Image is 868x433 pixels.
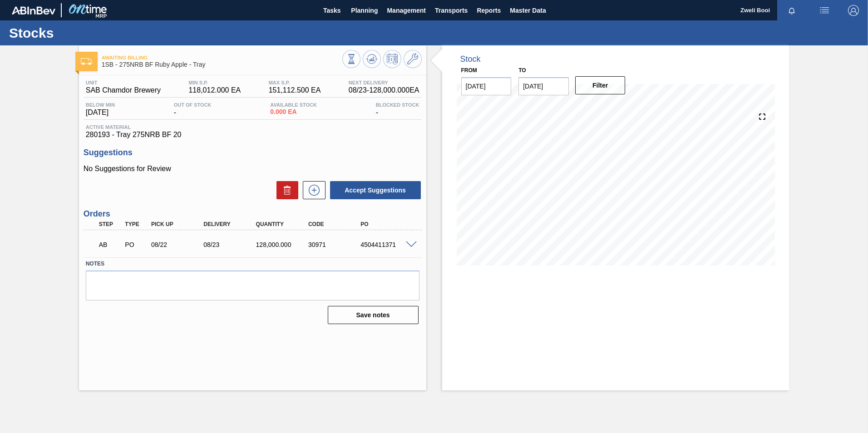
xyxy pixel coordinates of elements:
[306,221,365,227] div: Code
[777,4,806,17] button: Notifications
[330,181,421,199] button: Accept Suggestions
[298,181,325,199] div: New suggestion
[374,102,422,117] div: -
[461,77,512,95] input: mm/dd/yyyy
[575,76,626,94] button: Filter
[363,50,381,68] button: Update Chart
[358,241,417,248] div: 4504411371
[97,221,124,227] div: Step
[254,221,312,227] div: Quantity
[172,102,214,117] div: -
[97,235,124,255] div: Awaiting Billing
[149,241,207,248] div: 08/22/2025
[322,5,342,16] span: Tasks
[387,5,426,16] span: Management
[102,61,342,68] span: 1SB - 275NRB BF Ruby Apple - Tray
[510,5,546,16] span: Master Data
[270,102,317,108] span: Available Stock
[188,86,241,94] span: 118,012.000 EA
[328,306,419,324] button: Save notes
[84,209,422,219] h3: Orders
[12,6,55,15] img: TNhmsLtSVTkK8tSr43FrP2fwEKptu5GPRR3wAAAABJRU5ErkJggg==
[848,5,859,16] img: Logout
[270,108,317,115] span: 0.000 EA
[84,165,422,173] p: No Suggestions for Review
[358,221,417,227] div: PO
[201,221,260,227] div: Delivery
[188,80,241,85] span: MIN S.P.
[99,241,122,248] p: AB
[84,148,422,157] h3: Suggestions
[254,241,312,248] div: 128,000.000
[174,102,212,108] span: Out Of Stock
[342,50,360,68] button: Stocks Overview
[477,5,501,16] span: Reports
[81,58,92,65] img: Ícone
[306,241,365,248] div: 30971
[201,241,260,248] div: 08/23/2025
[272,181,298,199] div: Delete Suggestions
[404,50,422,68] button: Go to Master Data / General
[86,257,419,271] label: Notes
[86,131,419,139] span: 280193 - Tray 275NRB BF 20
[461,67,477,74] label: From
[351,5,378,16] span: Planning
[349,80,419,85] span: Next Delivery
[819,5,830,16] img: userActions
[86,124,419,130] span: Active Material
[86,86,161,94] span: SAB Chamdor Brewery
[435,5,468,16] span: Transports
[518,67,526,74] label: to
[349,86,419,94] span: 08/23 - 128,000.000 EA
[86,108,115,117] span: [DATE]
[123,241,150,248] div: Purchase order
[102,55,342,60] span: Awaiting Billing
[383,50,401,68] button: Schedule Inventory
[9,28,170,38] h1: Stocks
[325,180,422,200] div: Accept Suggestions
[123,221,150,227] div: Type
[149,221,207,227] div: Pick up
[86,80,161,85] span: Unit
[269,86,321,94] span: 151,112.500 EA
[376,102,419,108] span: Blocked Stock
[269,80,321,85] span: MAX S.P.
[460,54,481,64] div: Stock
[518,77,569,95] input: mm/dd/yyyy
[86,102,115,108] span: Below Min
